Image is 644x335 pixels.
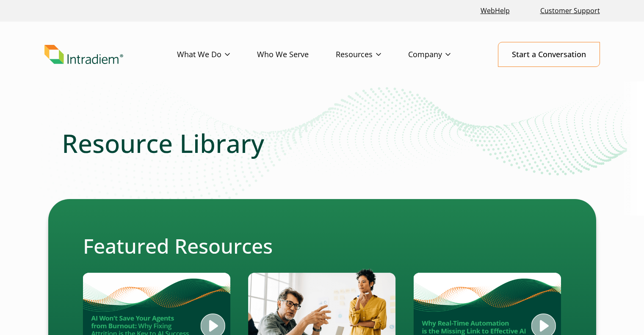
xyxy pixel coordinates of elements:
[477,2,513,20] a: Link opens in a new window
[537,2,603,20] a: Customer Support
[177,42,257,67] a: What We Do
[62,128,583,158] h1: Resource Library
[408,42,478,67] a: Company
[44,45,123,64] img: Intradiem
[336,42,408,67] a: Resources
[257,42,336,67] a: Who We Serve
[498,42,600,67] a: Start a Conversation
[44,45,177,64] a: Link to homepage of Intradiem
[83,234,561,258] h2: Featured Resources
